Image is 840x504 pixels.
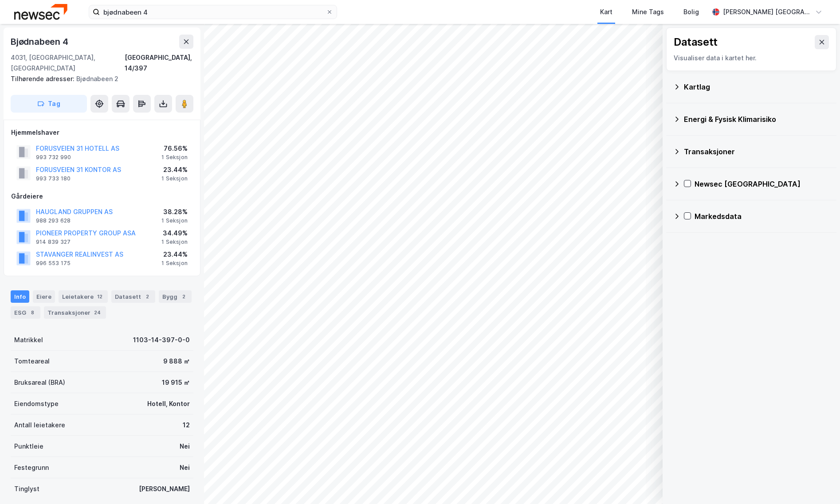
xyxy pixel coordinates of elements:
[163,356,190,367] div: 9 888 ㎡
[44,306,106,319] div: Transaksjoner
[161,238,188,246] div: 1 Seksjon
[11,75,76,82] span: Tilhørende adresser:
[161,260,188,267] div: 1 Seksjon
[183,420,190,430] div: 12
[11,52,125,74] div: 4031, [GEOGRAPHIC_DATA], [GEOGRAPHIC_DATA]
[161,228,188,238] div: 34.49%
[161,217,188,224] div: 1 Seksjon
[125,52,193,74] div: [GEOGRAPHIC_DATA], 14/397
[683,7,699,17] div: Bolig
[179,292,188,301] div: 2
[632,7,664,17] div: Mine Tags
[11,191,193,202] div: Gårdeiere
[684,114,829,125] div: Energi & Fysisk Klimarisiko
[14,484,39,494] div: Tinglyst
[180,441,190,452] div: Nei
[159,290,192,303] div: Bygg
[14,462,49,473] div: Festegrunn
[11,95,87,113] button: Tag
[695,179,829,189] div: Newsec [GEOGRAPHIC_DATA]
[100,5,326,19] input: Søk på adresse, matrikkel, gårdeiere, leietakere eller personer
[161,207,188,217] div: 38.28%
[14,4,67,20] img: newsec-logo.f6e21ccffca1b3a03d2d.png
[600,7,612,17] div: Kart
[674,53,829,63] div: Visualiser data i kartet her.
[14,399,59,409] div: Eiendomstype
[14,420,65,430] div: Antall leietakere
[684,146,829,157] div: Transaksjoner
[36,154,71,161] div: 993 732 990
[162,377,190,388] div: 19 915 ㎡
[28,308,37,317] div: 8
[14,377,65,388] div: Bruksareal (BRA)
[11,290,29,303] div: Info
[143,292,152,301] div: 2
[14,335,43,345] div: Matrikkel
[180,462,190,473] div: Nei
[684,82,829,92] div: Kartlag
[111,290,155,303] div: Datasett
[14,356,50,367] div: Tomteareal
[161,143,188,154] div: 76.56%
[11,74,186,84] div: Bjødnabeen 2
[695,211,829,222] div: Markedsdata
[674,35,718,49] div: Datasett
[161,164,188,175] div: 23.44%
[161,154,188,161] div: 1 Seksjon
[36,175,71,182] div: 993 733 180
[133,335,190,345] div: 1103-14-397-0-0
[59,290,108,303] div: Leietakere
[95,292,104,301] div: 12
[11,306,40,319] div: ESG
[36,260,71,267] div: 996 553 175
[92,308,102,317] div: 24
[723,7,812,17] div: [PERSON_NAME] [GEOGRAPHIC_DATA]
[14,441,43,452] div: Punktleie
[11,127,193,138] div: Hjemmelshaver
[161,175,188,182] div: 1 Seksjon
[11,35,70,49] div: Bjødnabeen 4
[796,461,840,504] div: Kontrollprogram for chat
[139,484,190,494] div: [PERSON_NAME]
[36,217,71,224] div: 988 293 628
[796,461,840,504] iframe: Chat Widget
[33,290,55,303] div: Eiere
[161,249,188,260] div: 23.44%
[36,238,71,246] div: 914 839 327
[147,399,190,409] div: Hotell, Kontor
